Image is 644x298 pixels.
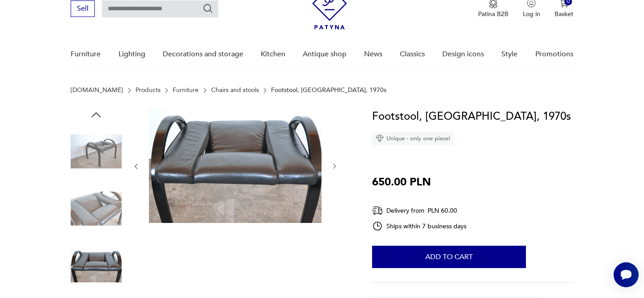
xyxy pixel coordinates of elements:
[372,175,431,189] font: 650.00 PLN
[163,37,243,71] a: Decorations and storage
[386,206,424,215] font: Delivery from
[501,49,517,59] font: Style
[372,109,571,124] font: Footstool, [GEOGRAPHIC_DATA], 1970s
[523,10,540,18] font: Log in
[163,49,243,59] font: Decorations and storage
[71,49,101,59] font: Furniture
[614,262,639,287] iframe: Smartsupp widget button
[501,37,517,71] a: Style
[271,86,386,94] font: Footstool, [GEOGRAPHIC_DATA], 1970s
[364,49,382,59] font: News
[71,0,95,17] button: Sell
[372,205,383,216] img: Delivery icon
[261,49,285,59] font: Kitchen
[149,108,322,223] img: Product photo Footstool, Italy, 1970s
[428,206,457,215] font: PLN 60.00
[119,37,145,71] a: Lighting
[211,86,259,94] font: Chairs and stools
[442,49,484,59] font: Design icons
[535,49,573,59] font: Promotions
[211,87,259,94] a: Chairs and stools
[77,4,89,13] font: Sell
[71,183,122,234] img: Product photo Footstool, Italy, 1970s
[425,252,473,262] font: Add to cart
[136,86,161,94] font: Products
[71,37,101,71] a: Furniture
[372,246,526,268] button: Add to cart
[386,222,466,231] font: Ships within 7 business days
[555,10,573,18] font: Basket
[71,86,123,94] font: [DOMAIN_NAME]
[442,37,484,71] a: Design icons
[119,49,145,59] font: Lighting
[303,49,347,59] font: Antique shop
[136,87,161,94] a: Products
[203,3,213,14] button: Search
[71,240,122,291] img: Product photo Footstool, Italy, 1970s
[173,86,199,94] font: Furniture
[71,6,95,13] a: Sell
[364,37,382,71] a: News
[71,87,123,94] a: [DOMAIN_NAME]
[173,87,199,94] a: Furniture
[535,37,573,71] a: Promotions
[303,37,347,71] a: Antique shop
[376,134,384,143] img: Diamond icon
[71,126,122,177] img: Product photo Footstool, Italy, 1970s
[261,37,285,71] a: Kitchen
[400,49,425,59] font: Classics
[478,10,508,18] font: Patina B2B
[400,37,425,71] a: Classics
[386,134,450,143] font: Unique - only one piece!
